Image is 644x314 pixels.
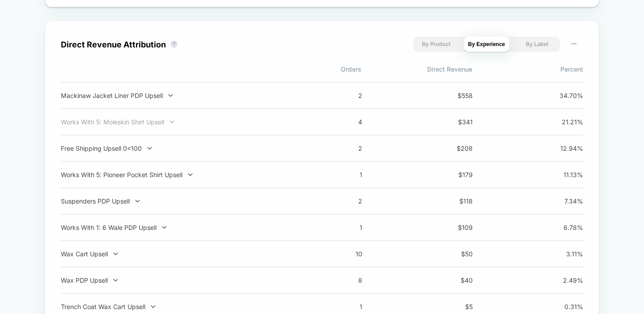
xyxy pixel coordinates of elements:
span: 2 [322,197,362,205]
span: 21.21 % [543,118,583,126]
span: 6.78 % [543,224,583,231]
div: Free Shipping Upsell 0<100 [61,144,296,152]
span: 2 [322,92,362,99]
div: Trench Coat Wax Cart Upsell [61,303,296,310]
span: 2 [322,144,362,152]
div: Suspenders PDP Upsell [61,197,296,205]
span: 8 [322,276,362,284]
button: By Label [514,37,560,52]
span: $ 208 [432,144,473,152]
div: Works With 5: Moleskin Shirt Upsell [61,118,296,126]
span: $ 558 [432,92,473,99]
div: Works With 1: 6 Wale PDP Upsell [61,224,296,231]
span: 1 [322,224,362,231]
div: Wax Cart Upsell [61,250,296,258]
button: By Experience [464,37,510,52]
span: $ 341 [432,118,473,126]
span: 4 [322,118,362,126]
div: Works With 5: Pioneer Pocket Shirt Upsell [61,171,296,178]
span: 3.11 % [543,250,583,258]
span: $ 40 [432,276,473,284]
span: $ 50 [432,250,473,258]
span: 12.94 % [543,144,583,152]
span: 34.70 % [543,92,583,99]
span: 2.49 % [543,276,583,284]
span: 7.34 % [543,197,583,205]
span: Direct Revenue [361,65,472,73]
span: Orders [250,65,361,73]
div: Mackinaw Jacket Liner PDP Upsell [61,92,296,99]
div: Wax PDP Upsell [61,276,296,284]
span: 10 [322,250,362,258]
span: 1 [322,303,362,310]
button: By Product [413,37,459,52]
button: ? [170,41,178,48]
span: 1 [322,171,362,178]
span: $ 109 [432,224,473,231]
span: Percent [472,65,583,73]
span: $ 5 [432,303,473,310]
span: $ 118 [432,197,473,205]
span: 0.31 % [543,303,583,310]
div: Direct Revenue Attribution [61,40,166,49]
span: $ 179 [432,171,473,178]
span: 11.13 % [543,171,583,178]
